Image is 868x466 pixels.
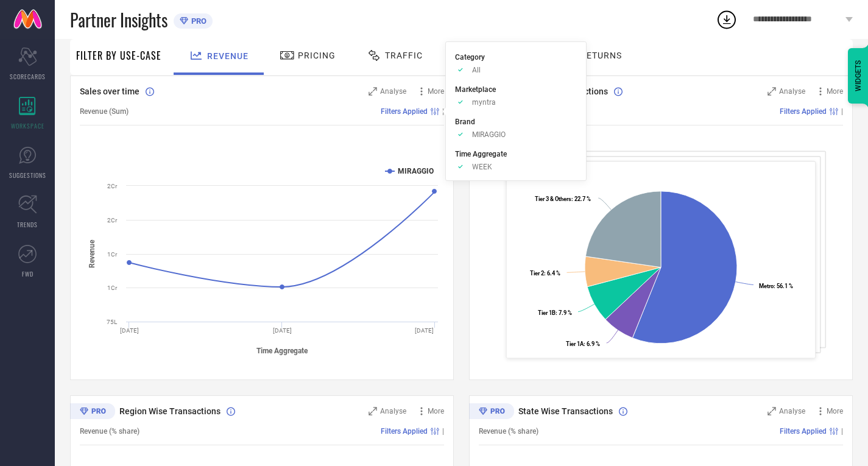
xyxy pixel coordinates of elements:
[369,407,377,415] svg: Zoom
[455,53,485,62] span: Category
[381,107,428,116] span: Filters Applied
[10,72,46,81] span: SCORECARDS
[398,167,434,175] text: MIRAGGIO
[256,347,308,355] tspan: Time Aggregate
[369,87,377,96] svg: Zoom
[827,87,843,96] span: More
[780,427,827,436] span: Filters Applied
[827,407,843,415] span: More
[385,51,423,60] span: Traffic
[380,87,406,96] span: Analyse
[841,427,843,436] span: |
[455,85,496,94] span: Marketplace
[518,406,613,416] span: State Wise Transactions
[538,309,556,316] tspan: Tier 1B
[119,406,221,416] span: Region Wise Transactions
[80,107,129,116] span: Revenue (Sum)
[455,118,475,126] span: Brand
[442,427,444,436] span: |
[530,270,544,277] tspan: Tier 2
[207,51,249,61] span: Revenue
[428,87,444,96] span: More
[535,196,571,202] tspan: Tier 3 & Others
[472,66,481,74] span: All
[479,427,538,436] span: Revenue (% share)
[535,196,591,202] text: : 22.7 %
[759,283,793,289] text: : 56.1 %
[469,403,514,422] div: Premium
[17,220,38,229] span: TRENDS
[767,87,776,96] svg: Zoom
[381,427,428,436] span: Filters Applied
[107,217,118,224] text: 2Cr
[107,183,118,189] text: 2Cr
[472,130,506,139] span: MIRAGGIO
[566,341,584,347] tspan: Tier 1A
[188,16,206,26] span: PRO
[580,51,622,60] span: Returns
[428,407,444,415] span: More
[80,427,139,436] span: Revenue (% share)
[779,407,805,415] span: Analyse
[80,86,139,96] span: Sales over time
[472,98,496,107] span: myntra
[780,107,827,116] span: Filters Applied
[841,107,843,116] span: |
[455,150,507,158] span: Time Aggregate
[415,327,434,334] text: [DATE]
[273,327,292,334] text: [DATE]
[70,403,115,422] div: Premium
[779,87,805,96] span: Analyse
[107,319,118,325] text: 75L
[298,51,336,60] span: Pricing
[716,9,738,30] div: Open download list
[107,284,118,291] text: 1Cr
[472,163,492,171] span: WEEK
[9,171,46,180] span: SUGGESTIONS
[538,309,572,316] text: : 7.9 %
[767,407,776,415] svg: Zoom
[120,327,139,334] text: [DATE]
[88,239,96,267] tspan: Revenue
[380,407,406,415] span: Analyse
[11,121,44,130] span: WORKSPACE
[107,251,118,258] text: 1Cr
[70,7,168,32] span: Partner Insights
[22,269,34,278] span: FWD
[759,283,774,289] tspan: Metro
[566,341,600,347] text: : 6.9 %
[76,48,161,63] span: Filter By Use-Case
[530,270,560,277] text: : 6.4 %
